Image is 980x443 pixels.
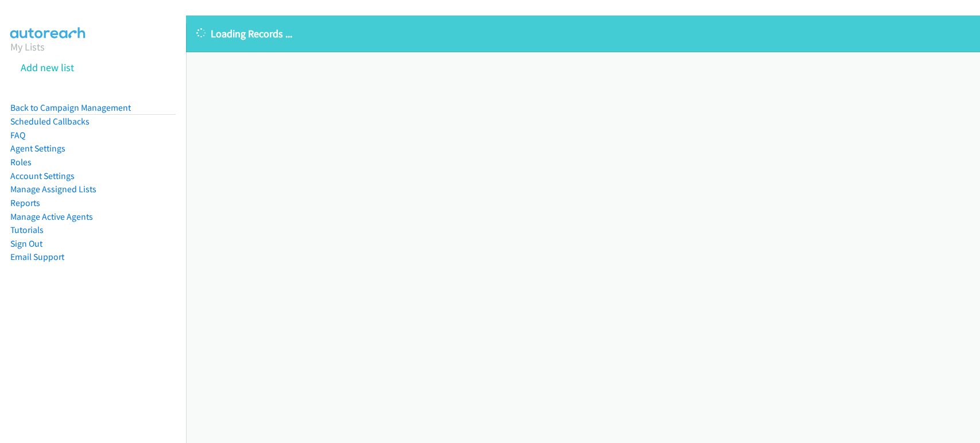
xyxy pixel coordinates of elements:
[10,102,131,113] a: Back to Campaign Management
[10,197,40,208] a: Reports
[10,40,45,53] a: My Lists
[10,184,96,195] a: Manage Assigned Lists
[10,224,44,235] a: Tutorials
[21,61,74,74] a: Add new list
[10,116,90,127] a: Scheduled Callbacks
[10,143,65,154] a: Agent Settings
[10,130,25,141] a: FAQ
[196,26,970,41] p: Loading Records ...
[10,251,64,262] a: Email Support
[10,170,75,181] a: Account Settings
[10,157,32,168] a: Roles
[10,211,93,222] a: Manage Active Agents
[10,238,42,249] a: Sign Out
